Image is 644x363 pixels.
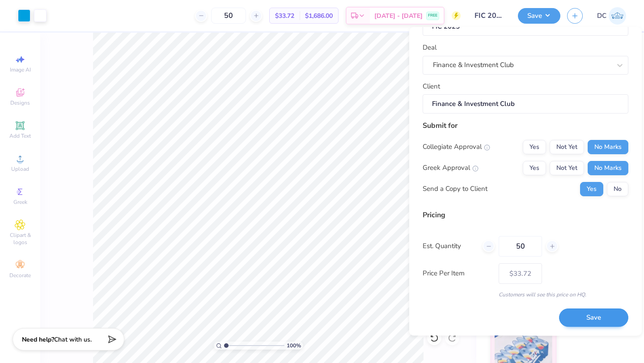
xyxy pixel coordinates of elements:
[550,140,584,154] button: Not Yet
[550,161,584,175] button: Not Yet
[428,13,437,19] span: FREE
[13,198,27,206] span: Greek
[518,8,560,24] button: Save
[523,161,546,175] button: Yes
[423,163,479,173] div: Greek Approval
[423,43,436,53] label: Deal
[588,161,628,175] button: No Marks
[423,81,440,92] label: Client
[4,232,36,246] span: Clipart & logos
[423,210,628,220] div: Pricing
[22,335,54,344] strong: Need help?
[423,95,628,114] input: e.g. Ethan Linker
[580,182,603,196] button: Yes
[597,11,606,21] span: DC
[423,184,487,194] div: Send a Copy to Client
[9,272,31,279] span: Decorate
[10,99,30,106] span: Designs
[423,241,476,252] label: Est. Quantity
[287,342,301,350] span: 100 %
[423,291,628,299] div: Customers will see this price on HQ.
[609,7,626,25] img: Diego Campos
[10,66,31,73] span: Image AI
[588,140,628,154] button: No Marks
[607,182,628,196] button: No
[275,11,294,21] span: $33.72
[211,8,246,24] input: – –
[423,142,490,152] div: Collegiate Approval
[523,140,546,154] button: Yes
[559,309,628,327] button: Save
[54,335,92,344] span: Chat with us.
[467,7,511,25] input: Untitled Design
[9,132,31,139] span: Add Text
[499,236,542,257] input: – –
[305,11,333,21] span: $1,686.00
[423,120,628,131] div: Submit for
[11,165,29,173] span: Upload
[423,269,492,279] label: Price Per Item
[374,11,423,21] span: [DATE] - [DATE]
[597,7,626,25] a: DC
